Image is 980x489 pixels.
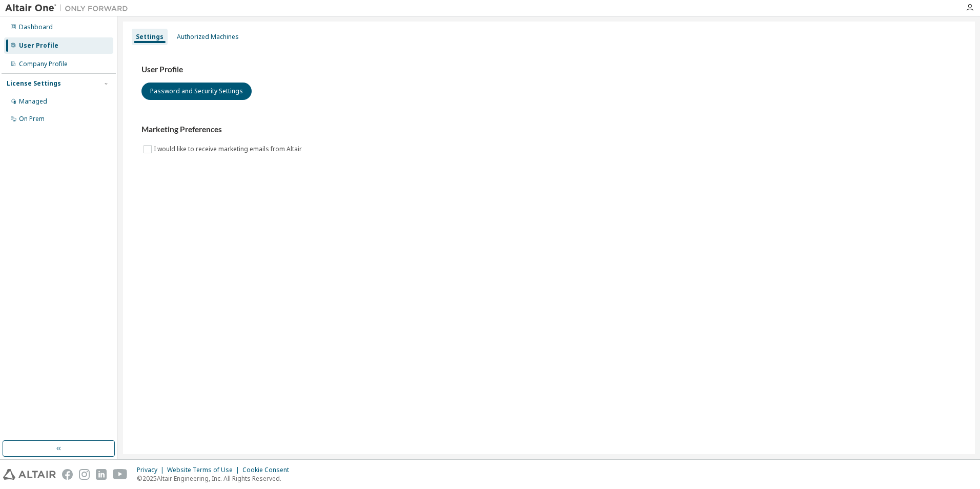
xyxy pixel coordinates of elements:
div: On Prem [19,115,45,123]
label: I would like to receive marketing emails from Altair [154,143,304,155]
div: Company Profile [19,60,68,68]
button: Password and Security Settings [141,83,252,100]
div: Dashboard [19,23,53,31]
div: Cookie Consent [242,466,295,474]
img: linkedin.svg [96,469,107,480]
img: instagram.svg [79,469,90,480]
h3: User Profile [141,65,956,75]
div: Settings [136,33,164,41]
img: Altair One [5,3,133,13]
div: User Profile [19,42,58,50]
div: License Settings [7,79,61,88]
div: Authorized Machines [177,33,239,41]
p: © 2025 Altair Engineering, Inc. All Rights Reserved. [137,474,295,483]
div: Privacy [137,466,167,474]
h3: Marketing Preferences [141,125,956,135]
div: Website Terms of Use [167,466,242,474]
img: facebook.svg [62,469,73,480]
img: youtube.svg [113,469,128,480]
img: altair_logo.svg [3,469,56,480]
div: Managed [19,97,47,106]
